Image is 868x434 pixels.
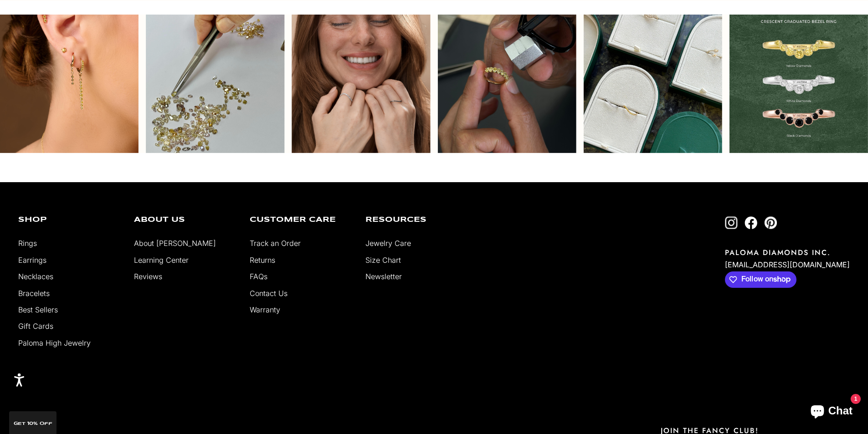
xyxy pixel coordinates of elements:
[802,397,861,427] inbox-online-store-chat: Shopify online store chat
[134,239,216,248] a: About [PERSON_NAME]
[292,15,430,153] div: Instagram post opens in a popup
[18,338,91,347] a: Paloma High Jewelry
[18,289,50,298] a: Bracelets
[250,255,275,265] a: Returns
[18,272,53,281] a: Necklaces
[134,216,236,224] p: About Us
[134,255,189,265] a: Learning Center
[250,305,280,314] a: Warranty
[725,247,850,258] p: PALOMA DIAMONDS INC.
[365,239,411,248] a: Jewelry Care
[18,239,37,248] a: Rings
[250,216,352,224] p: Customer Care
[745,216,757,229] a: Follow on Facebook
[437,15,576,153] div: Instagram post opens in a popup
[18,322,53,331] a: Gift Cards
[250,239,301,248] a: Track an Order
[764,216,777,229] a: Follow on Pinterest
[18,255,46,265] a: Earrings
[365,272,402,281] a: Newsletter
[146,15,284,153] div: Instagram post opens in a popup
[365,216,467,224] p: Resources
[14,421,52,426] span: GET 10% Off
[18,216,120,224] p: Shop
[9,411,56,434] div: GET 10% Off
[365,255,401,265] a: Size Chart
[729,15,868,153] div: Instagram post opens in a popup
[134,272,162,281] a: Reviews
[18,305,58,314] a: Best Sellers
[725,216,738,229] a: Follow on Instagram
[584,15,722,153] div: Instagram post opens in a popup
[725,258,850,271] p: [EMAIL_ADDRESS][DOMAIN_NAME]
[250,289,288,298] a: Contact Us
[250,272,267,281] a: FAQs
